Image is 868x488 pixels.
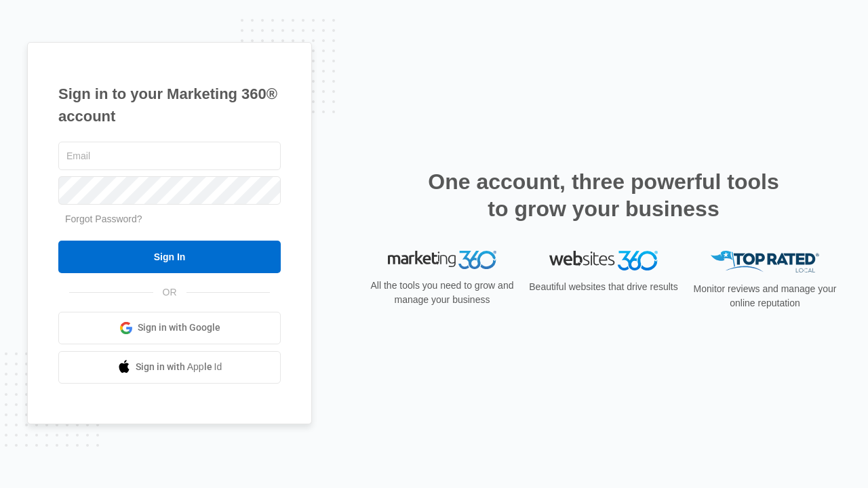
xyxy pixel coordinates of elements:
[549,251,658,270] img: Websites 360
[58,241,281,273] input: Sign In
[366,279,518,307] p: All the tools you need to grow and manage your business
[58,83,281,127] h1: Sign in to your Marketing 360® account
[689,282,841,310] p: Monitor reviews and manage your online reputation
[136,360,222,374] span: Sign in with Apple Id
[58,312,281,344] a: Sign in with Google
[711,251,819,273] img: Top Rated Local
[58,142,281,170] input: Email
[153,285,186,300] span: OR
[58,351,281,384] a: Sign in with Apple Id
[138,321,220,335] span: Sign in with Google
[388,251,496,270] img: Marketing 360
[65,213,142,224] a: Forgot Password?
[528,280,679,294] p: Beautiful websites that drive results
[424,168,783,222] h2: One account, three powerful tools to grow your business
